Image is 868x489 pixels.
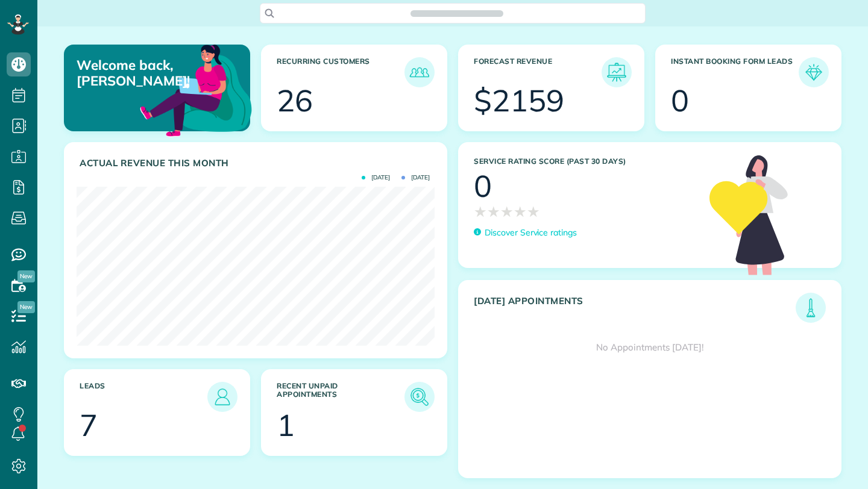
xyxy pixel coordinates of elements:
h3: Actual Revenue this month [80,158,435,169]
img: icon_unpaid_appointments-47b8ce3997adf2238b356f14209ab4cced10bd1f174958f3ca8f1d0dd7fffeee.png [407,385,432,409]
div: 1 [277,410,295,440]
span: [DATE] [362,175,390,181]
div: No Appointments [DATE]! [459,323,841,372]
img: icon_leads-1bed01f49abd5b7fead27621c3d59655bb73ed531f8eeb49469d10e621d6b896.png [210,385,234,409]
img: icon_form_leads-04211a6a04a5b2264e4ee56bc0799ec3eb69b7e499cbb523a139df1d13a81ae0.png [802,60,826,84]
div: 0 [671,86,689,116]
div: 0 [474,171,492,201]
p: Welcome back, [PERSON_NAME]! [77,57,189,89]
h3: [DATE] Appointments [474,296,796,323]
div: $2159 [474,86,564,116]
span: New [17,270,35,282]
span: ★ [514,201,527,222]
h3: Service Rating score (past 30 days) [474,157,697,166]
div: 26 [277,86,313,116]
span: ★ [474,201,487,222]
span: ★ [527,201,540,222]
span: ★ [487,201,500,222]
img: icon_recurring_customers-cf858462ba22bcd05b5a5880d41d6543d210077de5bb9ebc9590e49fd87d84ed.png [407,60,432,84]
p: Discover Service ratings [485,226,577,239]
h3: Forecast Revenue [474,57,602,87]
img: dashboard_welcome-42a62b7d889689a78055ac9021e634bf52bae3f8056760290aed330b23ab8690.png [137,31,254,148]
span: New [17,301,35,313]
h3: Instant Booking Form Leads [671,57,799,87]
a: Discover Service ratings [474,226,577,239]
div: 7 [80,410,98,440]
span: Search ZenMaid… [423,7,491,19]
img: icon_todays_appointments-901f7ab196bb0bea1936b74009e4eb5ffbc2d2711fa7634e0d609ed5ef32b18b.png [799,296,823,320]
span: ★ [500,201,514,222]
span: [DATE] [401,175,430,181]
h3: Recurring Customers [277,57,404,87]
img: icon_forecast_revenue-8c13a41c7ed35a8dcfafea3cbb826a0462acb37728057bba2d056411b612bbbe.png [605,60,629,84]
h3: Leads [80,382,207,412]
h3: Recent unpaid appointments [277,382,404,412]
